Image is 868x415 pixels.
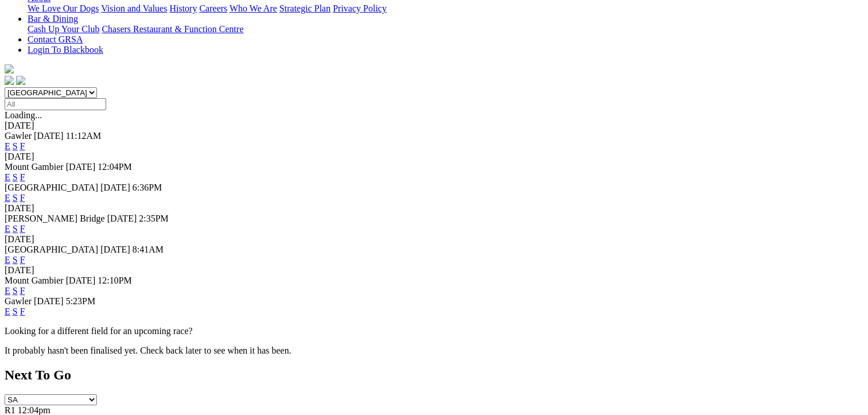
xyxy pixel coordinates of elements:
a: Who We Are [229,3,277,13]
span: 2:35PM [139,214,169,223]
div: Bar & Dining [28,24,863,34]
input: Select date [5,98,106,110]
span: [DATE] [34,296,64,306]
a: F [20,307,25,316]
span: Loading... [5,110,42,120]
span: Mount Gambier [5,276,64,285]
img: logo-grsa-white.png [5,64,14,73]
a: F [20,193,25,203]
a: S [13,255,18,265]
a: Login To Blackbook [28,45,103,55]
span: Gawler [5,131,32,141]
span: [PERSON_NAME] Bridge [5,214,105,223]
span: Mount Gambier [5,162,64,172]
a: Bar & Dining [28,14,78,24]
a: Careers [199,3,227,13]
a: S [13,224,18,234]
a: Vision and Values [101,3,167,13]
a: S [13,141,18,151]
span: 12:10PM [98,276,132,285]
span: [DATE] [107,214,137,223]
span: 12:04PM [98,162,132,172]
a: E [5,141,10,151]
h2: Next To Go [5,367,863,383]
a: E [5,224,10,234]
span: [DATE] [34,131,64,141]
a: Privacy Policy [333,3,387,13]
div: About [28,3,863,14]
partial: It probably hasn't been finalised yet. Check back later to see when it has been. [5,346,291,355]
a: S [13,193,18,203]
a: S [13,307,18,316]
img: facebook.svg [5,76,14,85]
span: 12:04pm [18,405,50,415]
a: Cash Up Your Club [28,24,99,34]
div: [DATE] [5,121,863,131]
span: [GEOGRAPHIC_DATA] [5,245,98,254]
span: [DATE] [66,276,96,285]
a: Strategic Plan [279,3,330,13]
p: Looking for a different field for an upcoming race? [5,326,863,336]
span: R1 [5,405,15,415]
a: E [5,172,10,182]
div: [DATE] [5,152,863,162]
div: [DATE] [5,203,863,214]
a: E [5,286,10,296]
span: [DATE] [66,162,96,172]
a: F [20,141,25,151]
div: [DATE] [5,234,863,245]
a: E [5,307,10,316]
a: S [13,172,18,182]
a: F [20,286,25,296]
span: 8:41AM [133,245,164,254]
span: [DATE] [100,183,130,192]
a: S [13,286,18,296]
span: Gawler [5,296,32,306]
a: E [5,255,10,265]
div: [DATE] [5,265,863,276]
a: Chasers Restaurant & Function Centre [102,24,243,34]
span: 6:36PM [133,183,162,192]
a: F [20,224,25,234]
a: F [20,255,25,265]
a: We Love Our Dogs [28,3,99,13]
span: 11:12AM [66,131,102,141]
span: [GEOGRAPHIC_DATA] [5,183,98,192]
a: E [5,193,10,203]
a: Contact GRSA [28,34,83,44]
span: [DATE] [100,245,130,254]
span: 5:23PM [66,296,96,306]
a: F [20,172,25,182]
a: History [169,3,197,13]
img: twitter.svg [16,76,25,85]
